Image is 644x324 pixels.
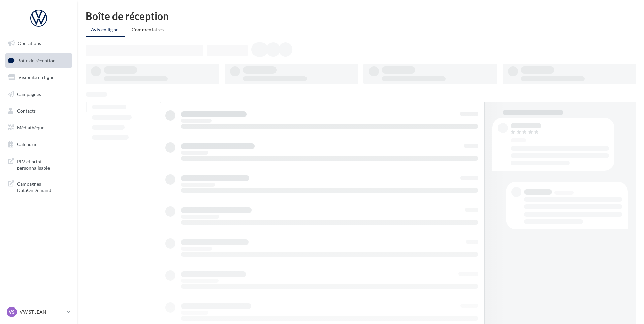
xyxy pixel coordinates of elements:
[18,74,54,80] span: Visibilité en ligne
[4,104,73,118] a: Contacts
[4,36,73,51] a: Opérations
[4,176,73,196] a: Campagnes DataOnDemand
[4,121,73,135] a: Médiathèque
[132,27,164,32] span: Commentaires
[20,309,64,315] p: VW ST JEAN
[4,70,73,85] a: Visibilité en ligne
[5,305,72,318] a: VS VW ST JEAN
[4,154,73,174] a: PLV et print personnalisable
[17,179,69,194] span: Campagnes DataOnDemand
[17,91,41,97] span: Campagnes
[4,137,73,152] a: Calendrier
[18,40,41,46] span: Opérations
[17,57,56,63] span: Boîte de réception
[86,11,636,21] div: Boîte de réception
[17,157,69,171] span: PLV et print personnalisable
[17,125,44,130] span: Médiathèque
[9,309,15,315] span: VS
[4,53,73,68] a: Boîte de réception
[4,87,73,101] a: Campagnes
[17,141,39,147] span: Calendrier
[17,108,36,114] span: Contacts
